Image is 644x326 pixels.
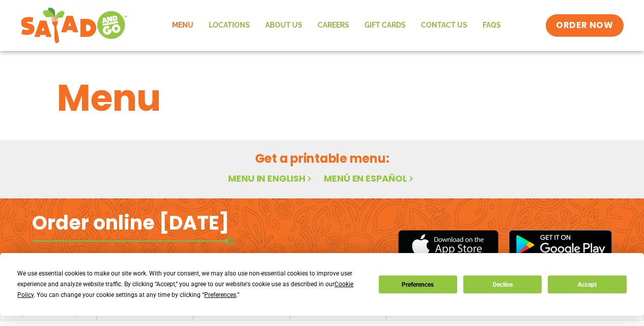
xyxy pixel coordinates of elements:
[310,14,357,37] a: Careers
[32,238,236,244] img: fork
[164,14,201,37] a: Menu
[357,14,413,37] a: GIFT CARDS
[548,275,626,293] button: Accept
[413,14,475,37] a: Contact Us
[20,5,128,46] img: new-SAG-logo-768×292
[398,229,498,262] img: appstore
[475,14,509,37] a: FAQs
[463,275,542,293] button: Decline
[258,14,310,37] a: About Us
[379,275,457,293] button: Preferences
[546,14,623,37] a: ORDER NOW
[556,19,613,32] span: ORDER NOW
[324,172,415,185] a: Menú en español
[32,251,162,280] h2: Download the app
[509,230,612,260] img: google_play
[17,268,366,300] div: We use essential cookies to make our site work. With your consent, we may also use non-essential ...
[204,291,236,298] span: Preferences
[57,149,587,167] h2: Get a printable menu:
[228,172,314,185] a: Menu in English
[32,210,229,235] h2: Order online [DATE]
[164,14,509,37] nav: Menu
[201,14,258,37] a: Locations
[57,70,587,126] h1: Menu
